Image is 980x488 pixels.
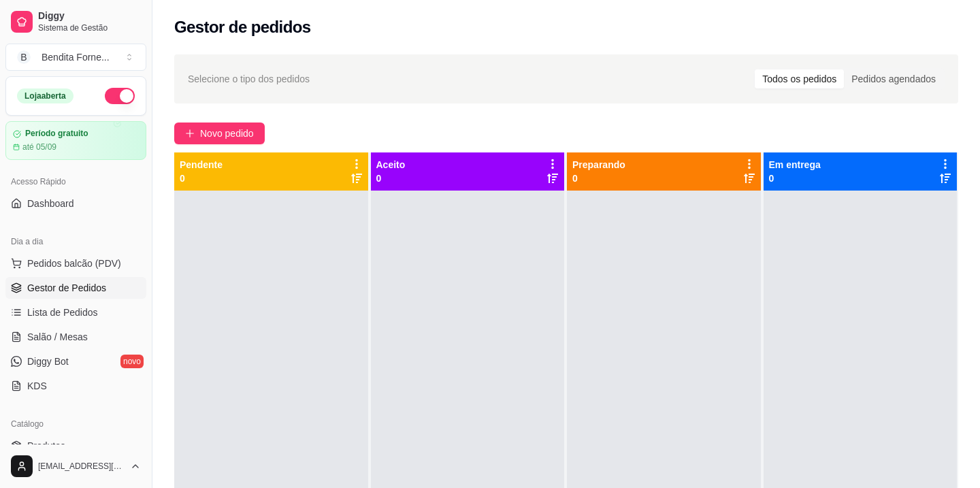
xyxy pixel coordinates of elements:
a: Lista de Pedidos [5,302,146,323]
button: Alterar Status [105,88,135,104]
div: Dia a dia [5,231,146,253]
div: Acesso Rápido [5,171,146,193]
div: Pedidos agendados [844,69,943,88]
div: Bendita Forne ... [42,50,110,64]
p: Pendente [180,158,223,172]
p: 0 [376,172,406,185]
span: Selecione o tipo dos pedidos [188,71,310,86]
span: Novo pedido [200,126,254,141]
article: até 05/09 [22,142,56,152]
span: Salão / Mesas [27,330,88,344]
a: Produtos [5,435,146,457]
button: Novo pedido [174,123,265,144]
span: Produtos [27,439,65,453]
span: Dashboard [27,197,74,210]
a: DiggySistema de Gestão [5,5,146,38]
a: KDS [5,375,146,397]
span: Pedidos balcão (PDV) [27,257,121,270]
a: Período gratuitoaté 05/09 [5,121,146,160]
span: Sistema de Gestão [38,22,141,33]
button: [EMAIL_ADDRESS][DOMAIN_NAME] [5,450,146,483]
p: Preparando [572,158,625,172]
p: 0 [769,172,821,185]
span: KDS [27,379,47,393]
span: plus [185,129,195,138]
button: Select a team [5,44,146,71]
span: Diggy [38,10,141,22]
article: Período gratuito [25,129,88,139]
span: Diggy Bot [27,355,69,368]
p: Aceito [376,158,406,172]
span: [EMAIL_ADDRESS][DOMAIN_NAME] [38,461,125,472]
h2: Gestor de pedidos [174,16,311,38]
div: Todos os pedidos [755,69,844,88]
a: Dashboard [5,193,146,214]
p: 0 [572,172,625,185]
button: Pedidos balcão (PDV) [5,253,146,274]
p: 0 [180,172,223,185]
span: Lista de Pedidos [27,306,98,319]
a: Gestor de Pedidos [5,277,146,299]
a: Diggy Botnovo [5,351,146,372]
div: Catálogo [5,413,146,435]
p: Em entrega [769,158,821,172]
span: Gestor de Pedidos [27,281,106,295]
a: Salão / Mesas [5,326,146,348]
span: B [17,50,31,64]
div: Loja aberta [17,88,73,103]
